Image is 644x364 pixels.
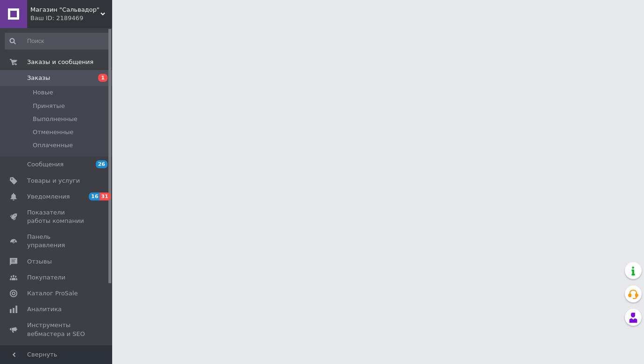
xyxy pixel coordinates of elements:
span: Аналитика [27,305,62,314]
span: Выполненные [33,115,78,123]
span: Каталог ProSale [27,289,78,298]
span: Новые [33,88,53,97]
span: 16 [89,193,100,200]
span: Инструменты вебмастера и SEO [27,321,86,338]
span: 31 [100,193,110,200]
span: Магазин "Сальвадор" [30,6,100,14]
span: Принятые [33,102,65,110]
span: Отзывы [27,257,52,266]
span: Отмененные [33,128,73,136]
div: Ваш ID: 2189469 [30,14,112,22]
span: Панель управления [27,233,86,250]
span: 26 [96,160,107,168]
span: Покупатели [27,273,65,282]
span: Уведомления [27,193,70,201]
span: 1 [98,74,107,82]
span: Товары и услуги [27,177,80,185]
input: Поиск [5,33,110,50]
span: Показатели работы компании [27,208,86,225]
span: Сообщения [27,160,64,169]
span: Заказы и сообщения [27,58,93,66]
span: Оплаченные [33,141,73,150]
span: Заказы [27,74,50,82]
